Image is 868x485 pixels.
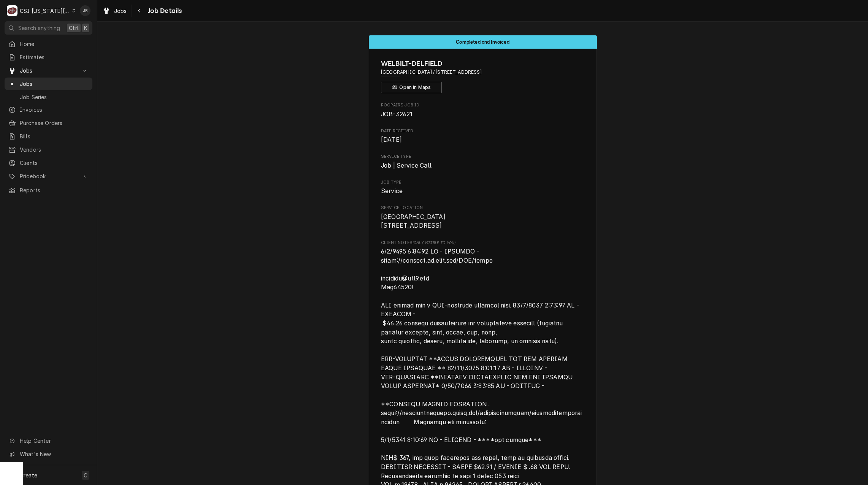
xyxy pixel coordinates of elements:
span: [DATE] [381,136,402,143]
a: Reports [5,184,92,197]
span: Job Type [381,187,584,196]
span: Address [381,69,584,76]
span: Service Location [381,212,584,230]
span: JOB-32621 [381,111,413,118]
span: Invoices [20,106,89,114]
button: Navigate back [133,5,146,17]
span: Ctrl [69,24,79,32]
div: Date Received [381,128,584,144]
span: Jobs [114,7,127,15]
div: CSI [US_STATE][GEOGRAPHIC_DATA] [20,7,70,15]
span: Clients [20,159,89,167]
div: Client Information [381,59,584,93]
span: K [84,24,87,32]
span: Client Notes [381,240,584,246]
button: Search anythingCtrlK [5,21,92,35]
span: [GEOGRAPHIC_DATA] [STREET_ADDRESS] [381,213,446,230]
span: Vendors [20,146,89,154]
span: Job Type [381,179,584,185]
span: Create [20,472,37,479]
span: Service [381,187,403,195]
div: Job Type [381,179,584,196]
a: Go to What's New [5,448,92,460]
span: Completed and Invoiced [456,40,509,44]
span: Job Details [146,6,182,16]
span: Jobs [20,80,89,88]
a: Purchase Orders [5,117,92,129]
a: Jobs [5,78,92,90]
a: Vendors [5,143,92,156]
a: Go to Help Center [5,434,92,447]
a: Go to Jobs [5,64,92,77]
div: Service Type [381,154,584,170]
span: C [84,471,87,479]
a: Jobs [100,5,130,17]
span: Roopairs Job ID [381,110,584,119]
span: Bills [20,132,89,140]
span: Home [20,40,89,48]
span: Reports [20,186,89,194]
div: CSI Kansas City's Avatar [7,5,17,16]
span: Roopairs Job ID [381,102,584,108]
button: Open in Maps [381,82,442,93]
span: Service Type [381,154,584,160]
div: C [7,5,17,16]
div: Service Location [381,205,584,230]
a: Clients [5,157,92,169]
span: (Only Visible to You) [413,241,455,245]
span: What's New [20,450,88,458]
span: Date Received [381,128,584,134]
a: Bills [5,130,92,143]
span: Service Location [381,205,584,211]
div: Joshua Bennett's Avatar [80,5,90,16]
a: Home [5,38,92,50]
a: Invoices [5,103,92,116]
a: Go to Pricebook [5,170,92,182]
a: Estimates [5,51,92,63]
span: Date Received [381,135,584,144]
div: Roopairs Job ID [381,102,584,119]
span: Jobs [20,67,77,74]
span: Search anything [18,24,60,32]
span: Job | Service Call [381,162,432,169]
span: Estimates [20,53,89,61]
div: Status [369,35,597,49]
span: Pricebook [20,172,77,180]
span: Job Series [20,93,89,101]
span: Name [381,59,584,69]
span: Service Type [381,161,584,170]
a: Job Series [5,91,92,103]
span: Purchase Orders [20,119,89,127]
div: JB [80,5,90,16]
span: Help Center [20,437,88,445]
